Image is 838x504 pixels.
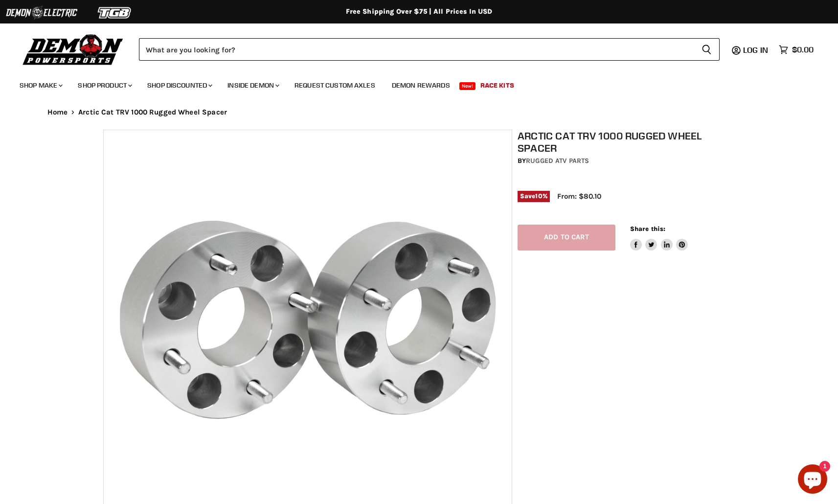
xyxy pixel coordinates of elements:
a: Shop Product [70,75,138,95]
span: From: $80.10 [557,192,601,201]
span: Save % [518,191,550,202]
a: Request Custom Axles [287,75,383,95]
ul: Main menu [12,71,811,95]
span: Share this: [630,225,665,232]
a: Demon Rewards [385,75,457,95]
span: 10 [535,192,542,200]
button: Search [694,38,720,61]
form: Product [139,38,720,61]
span: $0.00 [792,45,814,54]
img: TGB Logo 2 [78,3,152,22]
div: by [518,156,741,166]
div: Free Shipping Over $75 | All Prices In USD [28,7,811,16]
nav: Breadcrumbs [28,108,811,116]
span: Arctic Cat TRV 1000 Rugged Wheel Spacer [78,108,227,116]
span: New! [459,82,476,90]
a: Inside Demon [220,75,285,95]
input: Search [139,38,694,61]
a: $0.00 [774,43,818,57]
inbox-online-store-chat: Shopify online store chat [795,464,830,496]
a: Shop Make [12,75,68,95]
span: Log in [743,45,768,55]
aside: Share this: [630,225,688,251]
a: Rugged ATV Parts [526,157,589,165]
h1: Arctic Cat TRV 1000 Rugged Wheel Spacer [518,130,741,154]
a: Home [47,108,68,116]
img: Demon Electric Logo 2 [5,3,78,22]
img: Demon Powersports [20,32,127,67]
a: Log in [739,46,774,54]
a: Race Kits [473,75,521,95]
a: Shop Discounted [140,75,218,95]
